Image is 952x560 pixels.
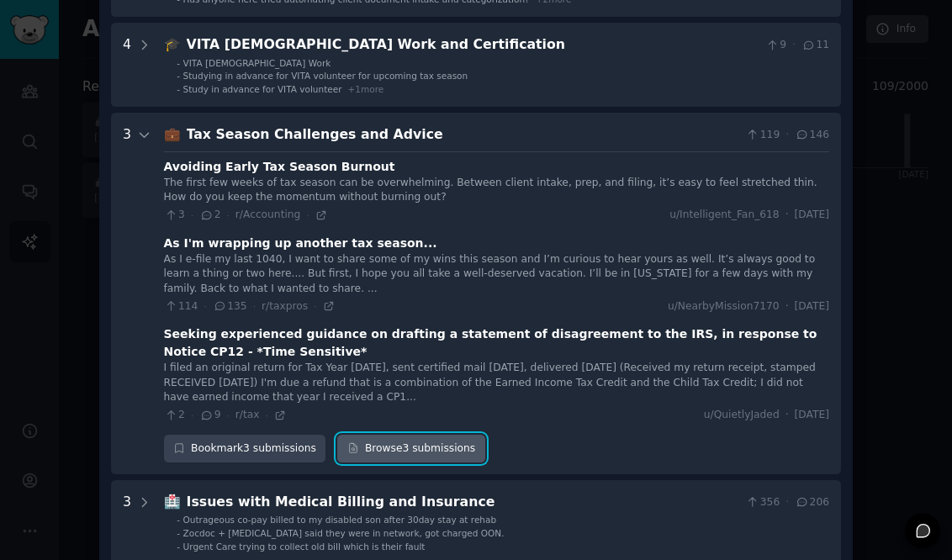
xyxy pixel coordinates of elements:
span: · [191,409,193,421]
span: [DATE] [795,408,829,423]
div: Bookmark 3 submissions [164,435,326,463]
button: Bookmark3 submissions [164,435,326,463]
span: 9 [199,408,220,423]
span: 🎓 [164,36,181,52]
span: VITA [DEMOGRAPHIC_DATA] Work [183,58,331,68]
span: Studying in advance for VITA volunteer for upcoming tax season [183,71,468,81]
div: Seeking experienced guidance on drafting a statement of disagreement to the IRS, in response to N... [164,325,829,361]
div: 4 [123,34,131,95]
span: 146 [795,128,829,143]
div: The first few weeks of tax season can be overwhelming. Between client intake, prep, and filing, i... [164,176,829,205]
span: 2 [199,208,220,223]
span: [DATE] [795,299,829,314]
span: · [314,300,316,312]
span: Study in advance for VITA volunteer [183,84,342,94]
span: u/QuietlyJaded [704,408,780,423]
div: Tax Season Challenges and Advice [187,124,740,145]
div: Issues with Medical Billing and Insurance [187,492,740,513]
span: Outrageous co-pay billed to my disabled son after 30day stay at rehab [183,515,497,525]
div: - [177,70,180,82]
span: Urgent Care trying to collect old bill which is their fault [183,542,426,552]
span: 356 [745,495,780,510]
span: 11 [801,38,829,53]
div: I filed an original return for Tax Year [DATE], sent certified mail [DATE], delivered [DATE] (Rec... [164,361,829,405]
div: - [177,541,180,552]
span: u/Intelligent_Fan_618 [669,208,780,223]
div: - [177,57,180,69]
div: 3 [123,124,131,462]
div: VITA [DEMOGRAPHIC_DATA] Work and Certification [187,34,759,55]
span: r/tax [235,409,260,420]
span: · [785,128,789,143]
span: · [785,495,789,510]
span: · [266,409,268,421]
div: 3 [123,492,131,552]
span: 2 [164,408,185,423]
span: 💼 [164,126,181,142]
span: [DATE] [795,208,829,223]
span: 3 [164,208,185,223]
span: · [785,208,789,223]
span: 206 [795,495,829,510]
span: 135 [213,299,247,314]
span: 🏥 [164,494,181,510]
div: As I e‑file my last 1040, I want to share some of my wins this season and I’m curious to hear you... [164,252,829,297]
div: - [177,527,180,539]
span: · [204,300,206,312]
div: Avoiding Early Tax Season Burnout [164,158,395,176]
span: · [191,209,193,221]
span: Zocdoc + [MEDICAL_DATA] said they were in network, got charged OON. [183,528,505,538]
span: · [785,408,789,423]
a: Browse3 submissions [337,435,484,463]
span: · [792,38,796,53]
span: + 1 more [348,84,384,94]
span: · [226,209,229,221]
span: r/Accounting [235,209,301,220]
div: - [177,514,180,526]
div: - [177,83,180,95]
span: · [785,299,789,314]
span: 9 [765,38,786,53]
span: 119 [745,128,780,143]
span: r/taxpros [262,300,308,312]
div: As I'm wrapping up another tax season... [164,235,437,252]
span: 114 [164,299,198,314]
span: · [226,409,229,421]
span: · [306,209,309,221]
span: · [253,300,256,312]
span: u/NearbyMission7170 [668,299,780,314]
